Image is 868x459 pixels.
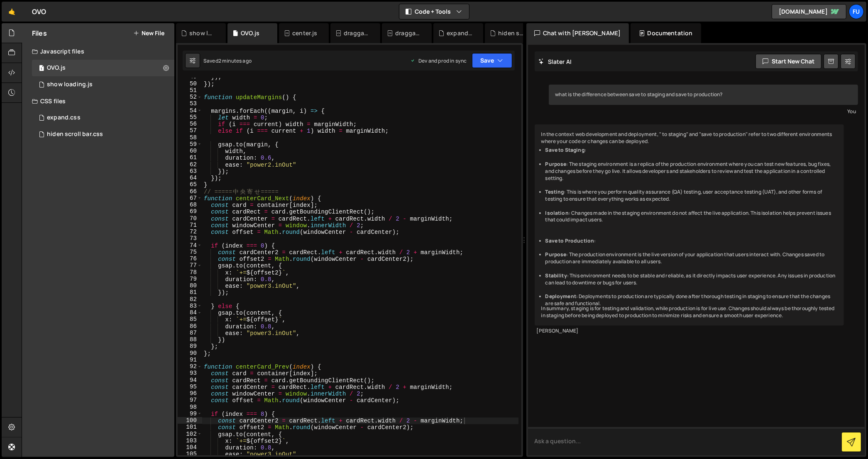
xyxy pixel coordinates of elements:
li: : The staging environment is a replica of the production environment where you can test new featu... [545,161,838,182]
div: 89 [178,343,202,350]
div: 94 [178,377,202,384]
div: 104 [178,444,202,451]
div: 17267/48011.js [32,76,174,93]
div: hiden scroll bar.css [47,131,103,138]
strong: Testing [545,188,564,195]
div: 17267/47848.js [32,60,174,76]
div: OVO.js [241,29,259,37]
div: OVO.js [47,64,66,72]
div: draggable, scrollable.js [344,29,370,37]
strong: Purpose [545,160,567,168]
div: 50 [178,80,202,87]
button: Start new chat [756,54,822,69]
div: 59 [178,141,202,148]
strong: Deployment [545,293,577,300]
div: 68 [178,202,202,208]
strong: Save to Production [545,237,594,244]
a: [DOMAIN_NAME] [772,4,846,19]
div: Documentation [631,23,701,43]
div: 80 [178,282,202,289]
li: : Changes made in the staging environment do not affect the live application. This isolation help... [545,210,838,224]
div: center.js [292,29,317,37]
div: 72 [178,228,202,235]
div: 61 [178,154,202,161]
div: 77 [178,262,202,269]
div: 96 [178,390,202,397]
div: 64 [178,175,202,181]
h2: Slater AI [539,58,572,66]
div: 78 [178,269,202,276]
div: 66 [178,188,202,195]
div: hiden scroll bar.css [498,29,525,37]
strong: Save to Staging [545,146,584,153]
div: 76 [178,255,202,262]
div: 58 [178,134,202,141]
div: 65 [178,181,202,188]
h2: Files [32,29,47,38]
button: Code + Tools [399,4,469,19]
div: 83 [178,303,202,309]
li: : [545,147,838,154]
div: Saved [203,57,252,64]
div: 88 [178,336,202,343]
div: 70 [178,215,202,222]
a: 🤙 [2,2,22,22]
div: 99 [178,410,202,417]
strong: Stability [545,272,567,279]
div: 2 minutes ago [218,57,252,64]
div: 17267/47820.css [32,109,174,126]
div: 62 [178,161,202,168]
div: Javascript files [22,43,174,60]
div: 98 [178,404,202,410]
div: 71 [178,222,202,228]
div: 69 [178,208,202,215]
li: : [545,238,838,245]
div: expand.css [47,114,81,121]
div: 92 [178,363,202,370]
div: 103 [178,437,202,444]
div: You [551,107,856,116]
div: 63 [178,168,202,175]
div: 54 [178,107,202,114]
div: 55 [178,114,202,121]
div: 56 [178,121,202,127]
div: 91 [178,357,202,363]
div: 74 [178,242,202,249]
div: 85 [178,316,202,323]
div: show loading.js [189,29,216,37]
div: 51 [178,87,202,94]
div: expand.css [447,29,473,37]
div: Chat with [PERSON_NAME] [526,23,629,43]
li: : The production environment is the live version of your application that users interact with. Ch... [545,251,838,265]
li: : Deployments to production are typically done after thorough testing in staging to ensure that t... [545,293,838,307]
div: 57 [178,127,202,134]
div: 90 [178,350,202,357]
div: 93 [178,370,202,376]
div: 52 [178,94,202,100]
div: 67 [178,195,202,202]
div: 81 [178,289,202,296]
div: 102 [178,431,202,437]
div: 17267/47816.css [32,126,174,143]
div: 86 [178,323,202,330]
button: New File [133,30,164,36]
li: : This is where you perform quality assurance (QA) testing, user acceptance testing (UAT), and ot... [545,189,838,203]
div: 87 [178,330,202,336]
span: 1 [39,66,44,72]
div: 101 [178,424,202,430]
button: Save [472,53,512,68]
div: In the context web development and deployment, " to staging" and "save to production" refer to tw... [535,124,844,326]
div: 95 [178,384,202,390]
div: 82 [178,296,202,303]
div: 60 [178,148,202,154]
div: 97 [178,397,202,403]
div: 100 [178,417,202,424]
div: 73 [178,235,202,242]
div: 84 [178,309,202,316]
div: 79 [178,276,202,282]
div: 75 [178,249,202,255]
div: 53 [178,100,202,107]
div: show loading.js [47,81,93,88]
strong: Isolation [545,209,569,216]
div: [PERSON_NAME] [537,328,842,335]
